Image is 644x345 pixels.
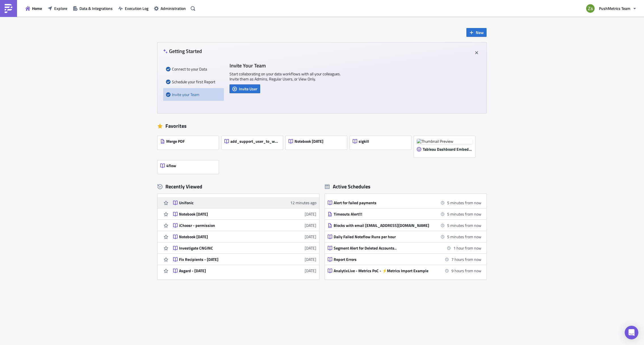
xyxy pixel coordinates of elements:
[173,220,316,231] a: iChoosr - permission[DATE]
[451,268,481,274] time: 2025-09-01 21:00
[447,234,481,240] time: 2025-09-01 12:00
[166,163,176,168] span: 4flow
[115,4,151,13] button: Execution Log
[230,71,343,82] p: Start collaborating on your data workflows with all your colleagues. Invite them as Admins, Regul...
[599,5,630,11] span: PushMetrics Team
[173,208,316,220] a: Notebook [DATE][DATE]
[173,254,316,265] a: Fix Recipients - [DATE][DATE]
[179,200,278,205] div: Unifonic
[334,200,433,205] div: Alert for failed payments
[414,133,478,157] a: Thumbnail PreviewTableau Dashboard Embed [DATE]
[305,234,316,240] time: 2025-08-27T11:05:07Z
[328,220,481,231] a: Blocks with email [EMAIL_ADDRESS][DOMAIN_NAME]5 minutes from now
[476,29,484,35] span: New
[328,254,481,265] a: Report Errors7 hours from now
[453,245,481,251] time: 2025-09-01 13:00
[451,256,481,262] time: 2025-09-01 19:00
[157,133,222,157] a: Merge PDF
[166,63,221,75] div: Connect to your Data
[328,242,481,254] a: Segment Alert for Deleted Accounts..1 hour from now
[334,223,433,228] div: Blocks with email [EMAIL_ADDRESS][DOMAIN_NAME]
[166,139,185,144] span: Merge PDF
[586,4,595,13] img: Avatar
[423,147,472,152] span: Tableau Dashboard Embed [DATE]
[157,122,487,130] div: Favorites
[417,139,472,144] img: Thumbnail Preview
[125,5,148,11] span: Execution Log
[447,222,481,228] time: 2025-09-01 12:00
[157,182,319,191] div: Recently Viewed
[166,88,221,101] div: Invite your Team
[179,234,278,239] div: Notebook [DATE]
[334,246,433,251] div: Segment Alert for Deleted Accounts..
[328,197,481,208] a: Alert for failed payments5 minutes from now
[45,4,70,13] button: Explore
[625,326,638,339] div: Open Intercom Messenger
[230,84,260,93] button: Invite User
[32,5,42,11] span: Home
[179,223,278,228] div: iChoosr - permission
[23,4,45,13] button: Home
[230,63,343,69] h4: Invite Your Team
[222,133,286,157] a: add_support_user_to_workspace
[79,5,113,11] span: Data & Integrations
[179,212,278,217] div: Notebook [DATE]
[583,2,640,15] button: PushMetrics Team
[230,139,280,144] span: add_support_user_to_workspace
[334,268,433,273] div: AnalytixLive - Metrics PoC - ⚡️Metrics Import Example
[54,5,67,11] span: Explore
[305,256,316,262] time: 2025-08-25T07:31:39Z
[328,231,481,242] a: Daily Failed Noteflow Runs per hour5 minutes from now
[173,231,316,242] a: Notebook [DATE][DATE]
[466,28,487,37] button: New
[4,4,13,13] img: PushMetrics
[70,4,115,13] button: Data & Integrations
[179,246,278,251] div: Investigate CNGINC
[294,139,323,144] span: Notebook [DATE]
[447,211,481,217] time: 2025-09-01 12:00
[305,222,316,228] time: 2025-08-27T15:04:02Z
[239,86,257,92] span: Invite User
[334,212,433,217] div: Timeouts Alert!!!
[179,257,278,262] div: Fix Recipients - [DATE]
[166,75,221,88] div: Schedule your first Report
[151,4,189,13] button: Administration
[173,265,316,276] a: Asgard - [DATE][DATE]
[173,242,316,254] a: Investigate CNGINC[DATE]
[325,183,371,190] div: Active Schedules
[161,5,186,11] span: Administration
[305,268,316,274] time: 2025-08-25T07:31:34Z
[163,48,202,54] h4: Getting Started
[447,200,481,206] time: 2025-09-01 12:00
[173,197,316,208] a: Unifonic12 minutes ago
[350,133,414,157] a: sigkill
[334,257,433,262] div: Report Errors
[328,265,481,276] a: AnalytixLive - Metrics PoC - ⚡️Metrics Import Example9 hours from now
[286,133,350,157] a: Notebook [DATE]
[334,234,433,239] div: Daily Failed Noteflow Runs per hour
[359,139,369,144] span: sigkill
[290,200,316,206] time: 2025-09-01T08:39:29Z
[157,157,222,174] a: 4flow
[305,245,316,251] time: 2025-08-26T08:30:00Z
[179,268,278,273] div: Asgard - [DATE]
[305,211,316,217] time: 2025-08-28T13:16:21Z
[328,208,481,220] a: Timeouts Alert!!!5 minutes from now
